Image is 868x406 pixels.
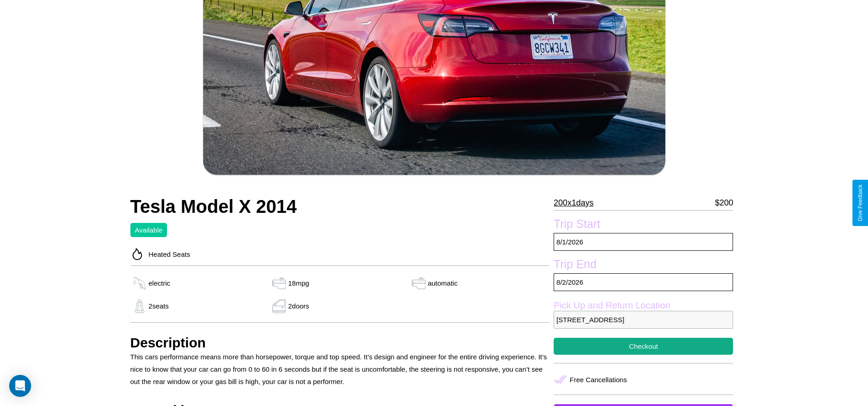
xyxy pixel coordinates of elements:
div: Open Intercom Messenger [9,375,31,397]
label: Trip End [554,258,733,273]
p: automatic [428,277,458,289]
img: gas [130,276,149,290]
p: This cars performance means more than horsepower, torque and top speed. It’s design and engineer ... [130,351,550,388]
p: electric [149,277,171,289]
p: Free Cancellations [570,374,627,386]
p: 8 / 1 / 2026 [554,233,733,251]
p: $ 200 [715,195,733,210]
h3: Description [130,335,550,351]
label: Trip Start [554,217,733,233]
img: gas [130,299,149,313]
label: Pick Up and Return Location [554,300,733,311]
p: 2 doors [288,300,309,312]
p: 2 seats [149,300,169,312]
button: Checkout [554,338,733,355]
p: 200 x 1 days [554,195,593,210]
img: gas [270,299,288,313]
p: 8 / 2 / 2026 [554,273,733,291]
p: [STREET_ADDRESS] [554,311,733,329]
img: gas [410,276,428,290]
p: Heated Seats [144,248,190,260]
img: gas [270,276,288,290]
p: Available [135,224,163,236]
div: Give Feedback [857,184,863,222]
h2: Tesla Model X 2014 [130,196,550,217]
p: 18 mpg [288,277,309,289]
